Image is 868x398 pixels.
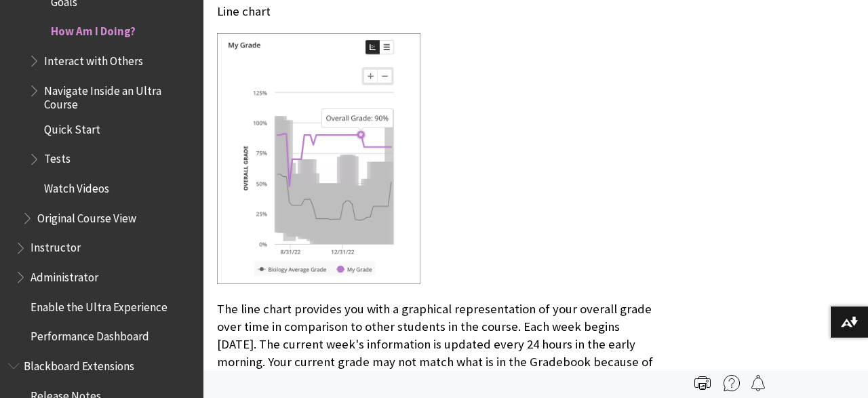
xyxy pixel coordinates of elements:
span: Performance Dashboard [31,325,149,344]
span: Tests [44,148,71,166]
img: More help [724,375,740,391]
span: Watch Videos [44,177,109,195]
p: Line chart [217,3,654,20]
img: Follow this page [750,375,766,391]
img: Print [694,375,711,391]
span: Enable the Ultra Experience [31,296,167,314]
span: Blackboard Extensions [24,355,134,373]
span: Instructor [31,237,81,255]
span: Interact with Others [44,49,143,68]
span: Navigate Inside an Ultra Course [44,79,194,111]
span: How Am I Doing? [51,20,136,39]
span: Original Course View [37,207,136,225]
span: Quick Start [44,118,100,136]
img: Image of the scatter plot accessed through My Grade. The student's grade appears in purple and th... [217,33,420,284]
p: The line chart provides you with a graphical representation of your overall grade over time in co... [217,300,654,389]
span: Administrator [31,266,98,284]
